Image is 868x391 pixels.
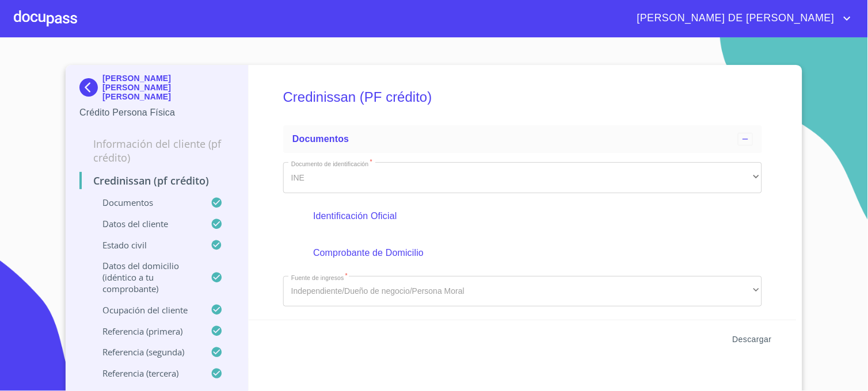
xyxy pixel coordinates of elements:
p: Datos del cliente [79,218,211,229]
button: Descargar [728,329,776,350]
p: Información del cliente (PF crédito) [79,137,234,164]
p: Identificación Oficial [313,209,732,223]
p: Ocupación del Cliente [79,304,211,316]
span: Documentos [292,134,349,144]
h5: Credinissan (PF crédito) [283,74,762,121]
p: Referencia (segunda) [79,346,211,358]
p: Estado Civil [79,239,211,251]
div: Independiente/Dueño de negocio/Persona Moral [283,276,762,307]
p: Referencia (primera) [79,325,211,337]
p: Comprobante de Domicilio [313,246,732,260]
span: Descargar [733,332,772,347]
img: Docupass spot blue [79,78,102,97]
p: Referencia (tercera) [79,367,211,379]
p: Credinissan (PF crédito) [79,174,234,187]
div: Documentos [283,125,762,153]
p: [PERSON_NAME] [PERSON_NAME] [PERSON_NAME] [102,74,234,101]
div: [PERSON_NAME] [PERSON_NAME] [PERSON_NAME] [79,74,234,106]
div: INE [283,162,762,193]
p: Documentos [79,197,211,208]
span: [PERSON_NAME] DE [PERSON_NAME] [629,9,840,28]
button: account of current user [629,9,854,28]
p: Crédito Persona Física [79,106,234,120]
p: Datos del domicilio (idéntico a tu comprobante) [79,260,211,294]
